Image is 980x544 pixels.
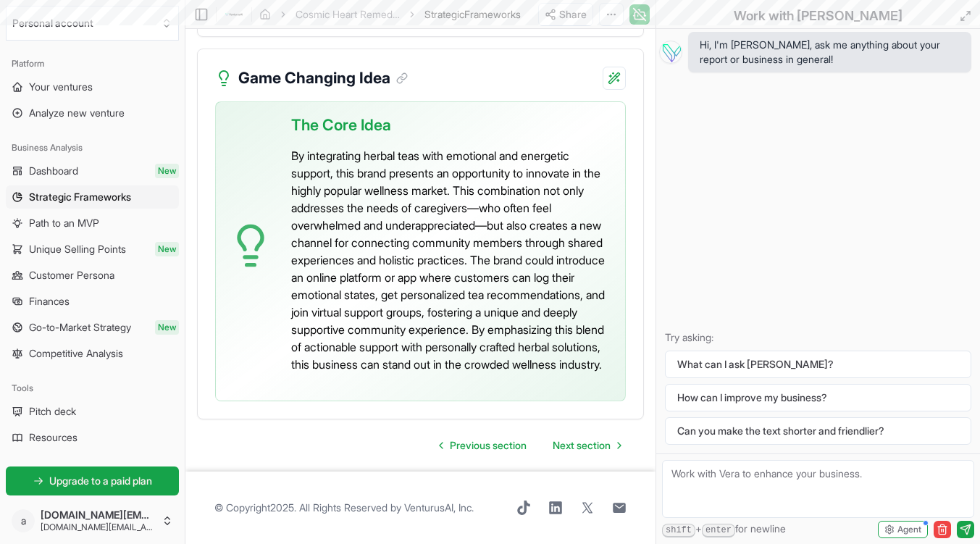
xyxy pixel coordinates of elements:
span: New [155,164,179,178]
span: © Copyright 2025 . All Rights Reserved by . [214,501,474,515]
span: New [155,320,179,335]
img: Vera [659,41,682,64]
span: [DOMAIN_NAME][EMAIL_ADDRESS][DOMAIN_NAME] [41,509,156,522]
span: Strategic Frameworks [29,190,131,204]
a: Customer Persona [6,264,179,287]
span: Resources [29,430,78,445]
a: Go to next page [541,431,632,460]
a: Your ventures [6,75,179,99]
a: Upgrade to a paid plan [6,466,179,495]
span: Analyze new venture [29,106,125,120]
a: Go to previous page [428,431,538,460]
a: Competitive Analysis [6,342,179,365]
kbd: enter [702,524,735,537]
h3: Game Changing Idea [238,67,408,90]
button: Can you make the text shorter and friendlier? [665,417,971,445]
span: [DOMAIN_NAME][EMAIL_ADDRESS][DOMAIN_NAME] [41,522,156,533]
div: Business Analysis [6,136,179,159]
nav: pagination [428,431,632,460]
span: Upgrade to a paid plan [49,474,152,488]
span: Previous section [450,438,527,453]
span: New [155,242,179,256]
span: Next section [553,438,611,453]
button: How can I improve my business? [665,384,971,411]
span: Competitive Analysis [29,346,123,361]
button: What can I ask [PERSON_NAME]? [665,351,971,378]
a: Unique Selling PointsNew [6,238,179,261]
kbd: shift [662,524,695,537]
span: Your ventures [29,80,93,94]
span: a [12,509,35,532]
span: Path to an MVP [29,216,99,230]
span: Hi, I'm [PERSON_NAME], ask me anything about your report or business in general! [700,38,960,67]
span: Agent [897,524,921,535]
span: Go-to-Market Strategy [29,320,131,335]
a: Analyze new venture [6,101,179,125]
a: Strategic Frameworks [6,185,179,209]
div: Platform [6,52,179,75]
a: Path to an MVP [6,212,179,235]
button: a[DOMAIN_NAME][EMAIL_ADDRESS][DOMAIN_NAME][DOMAIN_NAME][EMAIL_ADDRESS][DOMAIN_NAME] [6,503,179,538]
a: VenturusAI, Inc [404,501,472,514]
span: + for newline [662,522,786,537]
span: Finances [29,294,70,309]
a: Go-to-Market StrategyNew [6,316,179,339]
p: By integrating herbal teas with emotional and energetic support, this brand presents an opportuni... [291,147,613,373]
div: Tools [6,377,179,400]
a: DashboardNew [6,159,179,183]
a: Resources [6,426,179,449]
a: Pitch deck [6,400,179,423]
button: Agent [878,521,928,538]
span: Pitch deck [29,404,76,419]
a: Finances [6,290,179,313]
span: Dashboard [29,164,78,178]
span: The Core Idea [291,114,391,137]
span: Unique Selling Points [29,242,126,256]
p: Try asking: [665,330,971,345]
span: Customer Persona [29,268,114,283]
